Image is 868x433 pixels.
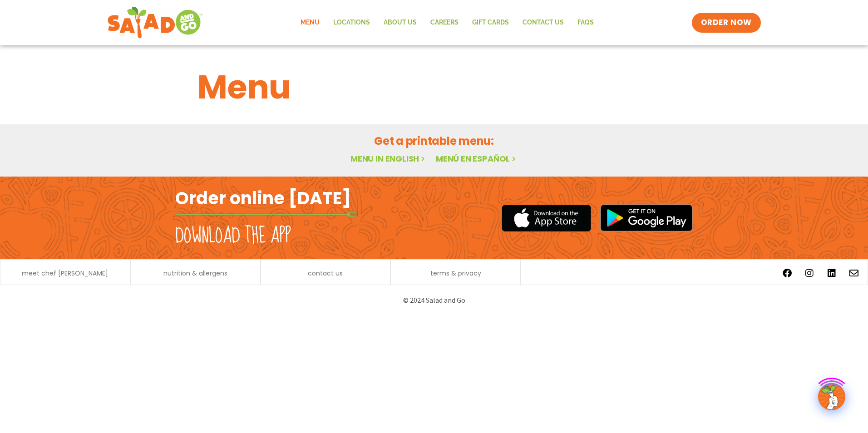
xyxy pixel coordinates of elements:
img: new-SAG-logo-768×292 [107,5,203,41]
a: Menú en español [436,153,518,164]
h2: Order online [DATE] [175,187,351,209]
a: Careers [424,12,465,33]
a: Menu [294,12,326,33]
img: fork [175,212,357,217]
a: ORDER NOW [692,13,761,33]
span: ORDER NOW [701,17,752,28]
a: nutrition & allergens [163,270,227,276]
img: appstore [502,203,591,233]
img: google_play [600,204,693,231]
p: © 2024 Salad and Go [180,294,688,306]
a: FAQs [571,12,601,33]
a: Locations [326,12,377,33]
a: GIFT CARDS [465,12,516,33]
h2: Download the app [175,223,291,249]
a: Menu in English [350,153,427,164]
a: terms & privacy [430,270,481,276]
a: Contact Us [516,12,571,33]
a: About Us [377,12,424,33]
h1: Menu [197,63,671,112]
nav: Menu [294,12,601,33]
h2: Get a printable menu: [197,133,671,149]
a: contact us [308,270,343,276]
a: meet chef [PERSON_NAME] [22,270,108,276]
